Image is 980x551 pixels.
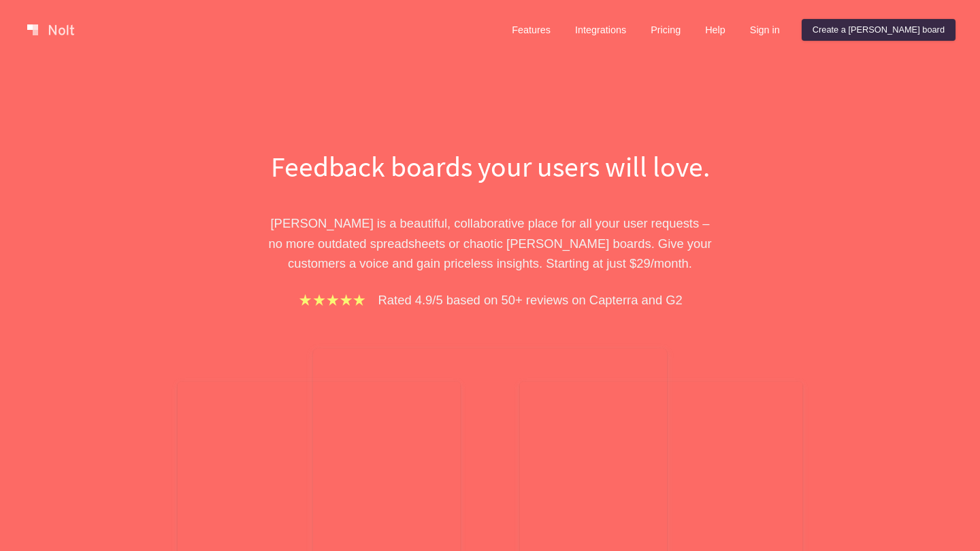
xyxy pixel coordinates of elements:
a: Sign in [739,19,791,41]
a: Create a [PERSON_NAME] board [802,19,955,41]
a: Help [694,19,736,41]
h1: Feedback boards your users will love. [255,147,725,186]
p: [PERSON_NAME] is a beautiful, collaborative place for all your user requests – no more outdated s... [255,213,725,273]
p: Rated 4.9/5 based on 50+ reviews on Capterra and G2 [378,290,683,310]
a: Pricing [640,19,691,41]
a: Integrations [564,19,637,41]
img: stars.b067e34983.png [297,292,367,308]
a: Features [501,19,561,41]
